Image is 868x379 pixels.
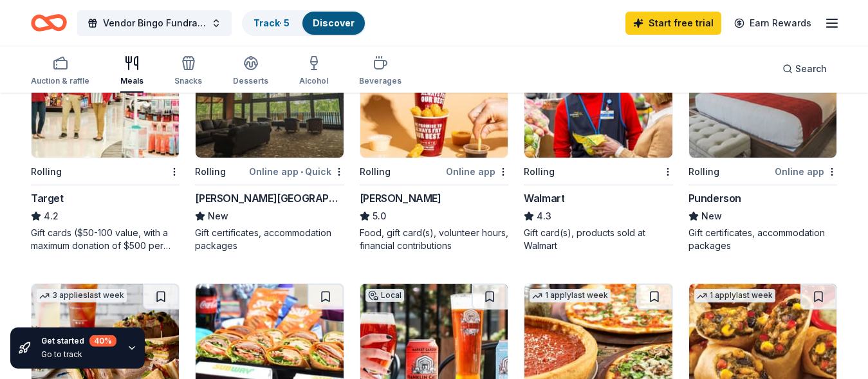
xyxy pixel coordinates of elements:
button: Snacks [174,50,202,93]
div: Target [31,190,64,206]
div: Snacks [174,76,202,86]
button: Search [772,56,837,82]
div: Rolling [524,164,555,180]
span: • [300,167,303,177]
span: 5.0 [373,208,386,224]
span: New [208,208,228,224]
img: Image for Punderson [689,35,836,158]
span: 4.2 [44,208,59,224]
button: Meals [120,50,143,93]
div: Local [365,289,404,302]
div: Online app Quick [249,163,344,180]
a: Earn Rewards [726,12,819,35]
a: Image for Burr Oak LodgeLocalRollingOnline app•Quick[PERSON_NAME][GEOGRAPHIC_DATA]NewGift certifi... [195,35,344,252]
div: 3 applies last week [37,289,127,302]
img: Image for Walmart [524,35,672,158]
button: Vendor Bingo Fundraiser [77,10,232,36]
div: 40 % [89,335,116,347]
div: Food, gift card(s), volunteer hours, financial contributions [360,226,508,252]
button: Alcohol [299,50,328,93]
div: Get started [41,335,116,347]
span: New [701,208,722,224]
button: Beverages [359,50,402,93]
div: Desserts [233,76,268,86]
div: Walmart [524,190,564,206]
div: Rolling [31,164,62,180]
div: Online app [446,163,508,180]
button: Desserts [233,50,268,93]
div: Rolling [688,164,719,180]
div: Rolling [195,164,226,180]
div: Gift cards ($50-100 value, with a maximum donation of $500 per year) [31,226,180,252]
span: 4.3 [537,208,551,224]
img: Image for Burr Oak Lodge [196,35,343,158]
div: Punderson [688,190,741,206]
img: Image for Sheetz [360,35,508,158]
button: Track· 5Discover [242,10,366,36]
div: Rolling [360,164,391,180]
a: Image for Target3 applieslast weekRollingTarget4.2Gift cards ($50-100 value, with a maximum donat... [31,35,180,252]
div: Gift card(s), products sold at Walmart [524,226,672,252]
span: Vendor Bingo Fundraiser [103,15,206,31]
div: 1 apply last week [694,289,775,302]
a: Image for Walmart1 applylast weekRollingWalmart4.3Gift card(s), products sold at Walmart [524,35,672,252]
div: Go to track [41,349,116,360]
div: Online app [775,163,837,180]
div: Gift certificates, accommodation packages [688,226,837,252]
div: Meals [120,76,143,86]
div: [PERSON_NAME][GEOGRAPHIC_DATA] [195,190,344,206]
div: 1 apply last week [530,289,611,302]
div: Gift certificates, accommodation packages [195,226,344,252]
button: Auction & raffle [31,50,89,93]
a: Home [31,8,67,38]
span: Search [795,61,827,77]
div: Alcohol [299,76,328,86]
a: Image for Sheetz2 applieslast weekRollingOnline app[PERSON_NAME]5.0Food, gift card(s), volunteer ... [360,35,508,252]
a: Start free trial [625,12,721,35]
div: Auction & raffle [31,76,89,86]
a: Discover [313,17,355,28]
a: Track· 5 [254,17,290,28]
div: Beverages [359,76,402,86]
img: Image for Target [32,35,179,158]
a: Image for PundersonLocalRollingOnline appPundersonNewGift certificates, accommodation packages [688,35,837,252]
div: [PERSON_NAME] [360,190,441,206]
